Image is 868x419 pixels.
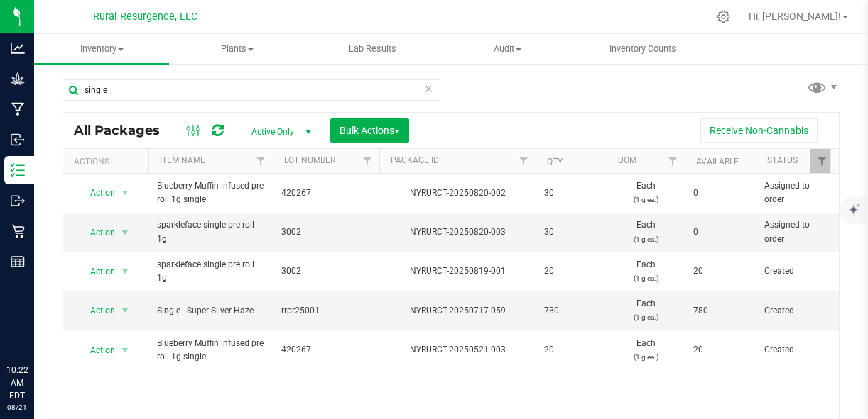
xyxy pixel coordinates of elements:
div: NYRURCT-20250820-002 [377,186,538,200]
span: Audit [440,43,574,55]
p: (1 g ea.) [615,272,676,285]
div: NYRURCT-20250717-059 [377,304,538,318]
span: 780 [544,304,598,318]
span: Action [77,340,116,360]
a: Item Name [160,155,205,165]
span: Assigned to order [764,218,825,245]
span: rrpr25001 [281,304,371,318]
span: sparkleface single pre roll 1g [157,218,264,245]
a: Filter [356,149,379,173]
span: select [116,340,134,360]
span: Created [764,264,825,278]
p: 10:22 AM EDT [6,364,28,402]
span: select [116,301,134,320]
span: Blueberry Muffin infused pre roll 1g single [157,179,264,206]
iframe: Resource center [14,306,57,348]
span: Each [615,218,676,245]
div: NYRURCT-20250819-001 [377,264,538,278]
a: Audit [440,34,575,64]
span: 0 [693,225,747,239]
span: Blueberry Muffin infused pre roll 1g single [157,337,264,364]
inline-svg: Analytics [11,41,25,55]
a: Filter [249,149,273,173]
div: NYRURCT-20250820-003 [377,225,538,239]
span: Inventory [34,43,169,55]
div: Manage settings [715,10,732,23]
span: 420267 [281,343,371,357]
span: Created [764,343,825,357]
span: Lab Results [330,43,416,55]
span: Hi, [PERSON_NAME]! [749,11,841,22]
inline-svg: Outbound [11,194,25,208]
span: 30 [544,186,598,200]
span: Single - Super Silver Haze [157,304,264,318]
span: 20 [693,343,747,357]
a: Inventory Counts [575,34,710,64]
span: Each [615,258,676,285]
span: Created [764,304,825,318]
a: Package ID [391,155,439,165]
a: Available [696,157,739,167]
span: Action [77,262,116,281]
span: 780 [693,304,747,318]
span: Rural Resurgence, LLC [93,11,197,23]
inline-svg: Grow [11,72,25,86]
a: Filter [512,149,536,173]
p: (1 g ea.) [615,350,676,364]
span: All Packages [74,123,174,138]
span: 0 [693,186,747,200]
input: Search Package ID, Item Name, SKU, Lot or Part Number... [63,79,440,101]
span: 20 [544,264,598,278]
div: Actions [74,157,143,167]
span: Each [615,297,676,324]
span: Inventory Counts [590,43,695,55]
button: Receive Non-Cannabis [700,118,818,143]
inline-svg: Manufacturing [11,102,25,116]
button: Bulk Actions [330,118,409,143]
a: Lab Results [305,34,440,64]
span: select [116,183,134,203]
span: 30 [544,225,598,239]
inline-svg: Inbound [11,133,25,147]
p: (1 g ea.) [615,311,676,324]
a: Filter [810,149,834,173]
p: (1 g ea.) [615,193,676,206]
span: Assigned to order [764,179,825,206]
span: Action [77,301,116,320]
inline-svg: Retail [11,224,25,238]
span: Clear [423,79,433,98]
a: Plants [169,34,304,64]
span: 3002 [281,264,371,278]
span: 20 [544,343,598,357]
a: UOM [618,155,636,165]
p: 08/21 [6,402,28,413]
span: sparkleface single pre roll 1g [157,258,264,285]
a: Status [767,155,798,165]
span: Action [77,183,116,203]
span: select [116,262,134,281]
a: Inventory [34,34,169,64]
span: 20 [693,264,747,278]
inline-svg: Inventory [11,163,25,177]
div: NYRURCT-20250521-003 [377,343,538,357]
span: Plants [170,43,303,55]
span: select [116,223,134,242]
span: Bulk Actions [340,125,400,136]
span: Action [77,223,116,242]
span: 3002 [281,225,371,239]
span: Each [615,337,676,364]
span: 420267 [281,186,371,200]
a: Qty [547,157,563,167]
a: Filter [661,149,685,173]
inline-svg: Reports [11,255,25,269]
span: Each [615,179,676,206]
a: Lot Number [284,155,335,165]
p: (1 g ea.) [615,233,676,246]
